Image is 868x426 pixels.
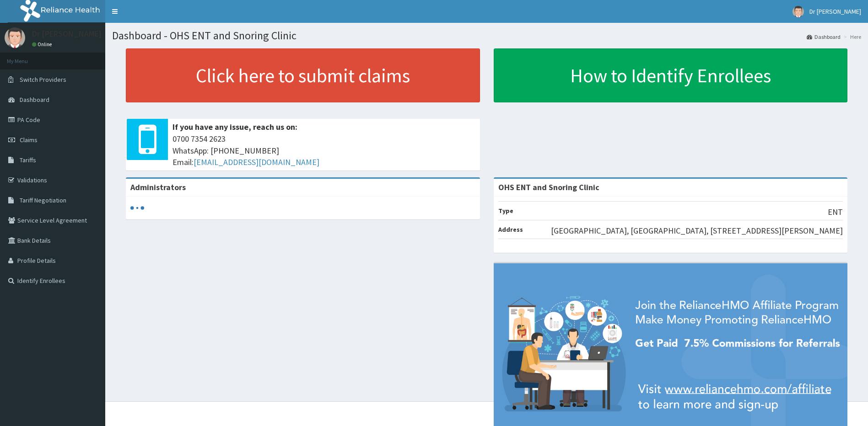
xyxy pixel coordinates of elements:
[551,225,843,237] p: [GEOGRAPHIC_DATA], [GEOGRAPHIC_DATA], [STREET_ADDRESS][PERSON_NAME]
[498,182,599,192] strong: OHS ENT and Snoring Clinic
[793,6,804,17] img: User Image
[828,206,843,218] p: ENT
[841,33,861,41] li: Here
[20,156,36,164] span: Tariffs
[130,201,144,215] svg: audio-loading
[173,122,297,132] b: If you have any issue, reach us on:
[494,48,848,102] a: How to Identify Enrollees
[498,225,523,234] b: Address
[20,75,66,84] span: Switch Providers
[20,96,49,104] span: Dashboard
[809,7,861,16] span: Dr [PERSON_NAME]
[130,182,186,192] b: Administrators
[20,136,38,144] span: Claims
[112,30,861,42] h1: Dashboard - OHS ENT and Snoring Clinic
[126,48,480,102] a: Click here to submit claims
[498,207,513,215] b: Type
[32,41,54,48] a: Online
[807,33,841,41] a: Dashboard
[20,196,66,204] span: Tariff Negotiation
[32,30,102,38] p: Dr [PERSON_NAME]
[173,133,475,168] span: 0700 7354 2623 WhatsApp: [PHONE_NUMBER] Email:
[5,27,25,48] img: User Image
[194,157,319,167] a: [EMAIL_ADDRESS][DOMAIN_NAME]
